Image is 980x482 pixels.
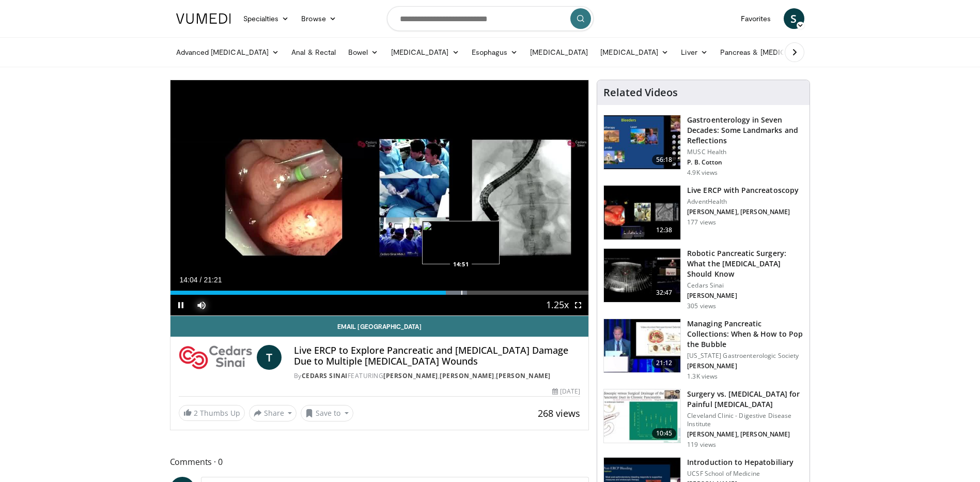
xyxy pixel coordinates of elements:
[687,430,803,439] p: [PERSON_NAME], [PERSON_NAME]
[440,371,494,380] a: [PERSON_NAME]
[675,42,713,63] a: Liver
[652,428,677,439] span: 10:45
[603,185,803,240] a: 12:38 Live ERCP with Pancreatoscopy AdventHealth [PERSON_NAME], [PERSON_NAME] 177 views
[687,208,799,216] p: [PERSON_NAME], [PERSON_NAME]
[604,186,680,239] img: b8ff7ba1-270f-4e0c-8589-a9d683fcd13f.150x105_q85_crop-smart_upscale.jpg
[176,13,231,24] img: VuMedi Logo
[604,319,680,373] img: ba13bec6-ff14-477f-b364-fd3f3631e9dc.150x105_q85_crop-smart_upscale.jpg
[687,248,803,279] h3: Robotic Pancreatic Surgery: What the [MEDICAL_DATA] Should Know
[603,115,803,177] a: 56:18 Gastroenterology in Seven Decades: Some Landmarks and Reflections MUSC Health P. B. Cotton ...
[496,371,551,380] a: [PERSON_NAME]
[687,148,803,156] p: MUSC Health
[295,8,343,29] a: Browse
[237,8,295,29] a: Specialties
[204,276,222,284] span: 21:21
[652,225,677,235] span: 12:38
[735,8,777,29] a: Favorites
[594,42,675,63] a: [MEDICAL_DATA]
[180,276,198,284] span: 14:04
[285,42,342,63] a: Anal & Rectal
[257,345,282,370] a: T
[687,198,799,206] p: AdventHealth
[687,470,794,478] p: UCSF School of Medicine
[170,316,589,337] a: Email [GEOGRAPHIC_DATA]
[191,295,212,315] button: Mute
[342,42,384,63] a: Bowel
[687,319,803,350] h3: Managing Pancreatic Collections: When & How to Pop the Bubble
[687,158,803,167] p: P. B. Cotton
[687,115,803,146] h3: Gastroenterology in Seven Decades: Some Landmarks and Reflections
[714,42,835,63] a: Pancreas & [MEDICAL_DATA]
[603,248,803,310] a: 32:47 Robotic Pancreatic Surgery: What the [MEDICAL_DATA] Should Know Cedars Sinai [PERSON_NAME] ...
[465,42,524,63] a: Esophagus
[603,319,803,381] a: 21:12 Managing Pancreatic Collections: When & How to Pop the Bubble [US_STATE] Gastroenterologic ...
[249,405,297,421] button: Share
[524,42,594,63] a: [MEDICAL_DATA]
[784,8,804,29] a: S
[652,155,677,165] span: 56:18
[170,295,191,315] button: Pause
[200,276,202,284] span: /
[547,295,568,315] button: Playback Rate
[687,352,803,360] p: [US_STATE] Gastroenterologic Society
[687,412,803,428] p: Cleveland Clinic - Digestive Disease Institute
[687,281,803,290] p: Cedars Sinai
[568,295,588,315] button: Fullscreen
[179,405,245,421] a: 2 Thumbs Up
[387,6,594,31] input: Search topics, interventions
[604,249,680,303] img: 0e8b271f-76a4-4746-a72f-ba1e3cf12946.150x105_q85_crop-smart_upscale.jpg
[603,389,803,449] a: 10:45 Surgery vs. [MEDICAL_DATA] for Painful [MEDICAL_DATA] Cleveland Clinic - Digestive Disease ...
[652,358,677,368] span: 21:12
[687,389,803,410] h3: Surgery vs. [MEDICAL_DATA] for Painful [MEDICAL_DATA]
[687,441,716,449] p: 119 views
[687,362,803,370] p: [PERSON_NAME]
[604,389,680,443] img: c33e36e8-8fd0-40df-a547-769501cda26d.150x105_q85_crop-smart_upscale.jpg
[294,371,580,381] div: By FEATURING , ,
[603,86,678,99] h4: Related Videos
[687,185,799,195] h3: Live ERCP with Pancreatoscopy
[179,345,253,370] img: Cedars Sinai
[170,42,286,63] a: Advanced [MEDICAL_DATA]
[302,371,348,380] a: Cedars Sinai
[604,115,680,169] img: bb93d144-f14a-4ef9-9756-be2f2f3d1245.150x105_q85_crop-smart_upscale.jpg
[687,169,718,177] p: 4.9K views
[687,218,716,227] p: 177 views
[687,302,716,310] p: 305 views
[687,372,718,381] p: 1.3K views
[538,407,580,419] span: 268 views
[294,345,580,367] h4: Live ERCP to Explore Pancreatic and [MEDICAL_DATA] Damage Due to Multiple [MEDICAL_DATA] Wounds
[385,42,465,63] a: [MEDICAL_DATA]
[383,371,438,380] a: [PERSON_NAME]
[194,408,198,418] span: 2
[687,292,803,300] p: [PERSON_NAME]
[687,457,794,468] h3: Introduction to Hepatobiliary
[552,387,580,396] div: [DATE]
[422,221,500,264] img: image.jpeg
[301,405,353,421] button: Save to
[170,80,589,316] video-js: Video Player
[170,291,589,295] div: Progress Bar
[170,455,589,469] span: Comments 0
[652,288,677,298] span: 32:47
